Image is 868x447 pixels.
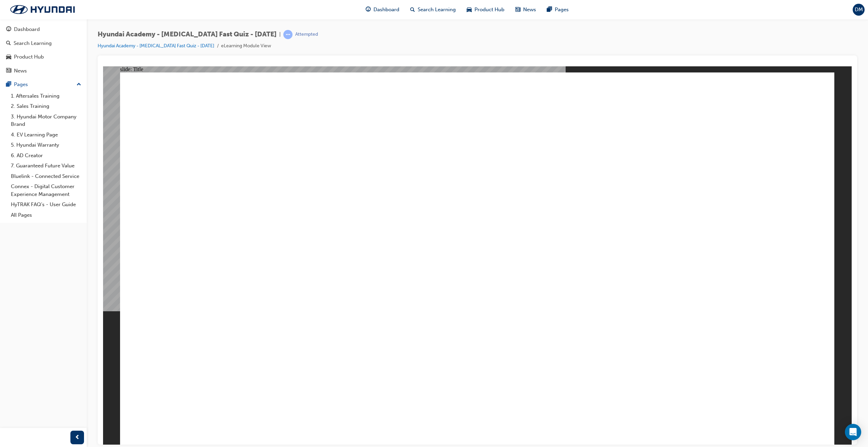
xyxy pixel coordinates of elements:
span: Search Learning [418,6,456,14]
span: pages-icon [547,5,552,14]
span: car-icon [467,5,472,14]
span: pages-icon [6,82,11,88]
div: Search Learning [14,39,52,47]
div: Pages [14,81,28,88]
span: Pages [555,6,569,14]
span: search-icon [6,40,11,47]
div: Open Intercom Messenger [845,424,861,440]
span: DM [855,6,863,14]
span: guage-icon [366,5,371,14]
span: Product Hub [474,6,504,14]
a: 1. Aftersales Training [8,91,84,101]
a: 3. Hyundai Motor Company Brand [8,112,84,130]
button: Pages [3,78,84,91]
li: eLearning Module View [221,42,271,50]
span: learningRecordVerb_ATTEMPT-icon [283,30,293,39]
span: search-icon [410,5,415,14]
span: prev-icon [75,433,80,442]
span: car-icon [6,54,11,60]
img: Trak [3,2,82,17]
span: news-icon [515,5,520,14]
span: | [279,31,281,38]
a: 4. EV Learning Page [8,130,84,140]
a: Connex - Digital Customer Experience Management [8,181,84,199]
a: Bluelink - Connected Service [8,171,84,182]
a: News [3,65,84,77]
a: 5. Hyundai Warranty [8,140,84,150]
a: news-iconNews [510,3,541,17]
div: News [14,67,27,75]
span: Hyundai Academy - [MEDICAL_DATA] Fast Quiz - [DATE] [98,31,277,38]
span: guage-icon [6,27,11,33]
span: News [523,6,536,14]
a: All Pages [8,210,84,220]
span: up-icon [77,80,81,89]
a: Search Learning [3,37,84,50]
div: Dashboard [14,26,40,33]
div: Attempted [295,31,318,38]
button: DM [853,4,865,16]
button: DashboardSearch LearningProduct HubNews [3,22,84,78]
a: Dashboard [3,23,84,36]
a: pages-iconPages [541,3,574,17]
a: 7. Guaranteed Future Value [8,161,84,171]
a: 2. Sales Training [8,101,84,112]
a: guage-iconDashboard [360,3,405,17]
a: car-iconProduct Hub [461,3,510,17]
a: HyTRAK FAQ's - User Guide [8,199,84,210]
div: Product Hub [14,53,44,61]
span: news-icon [6,68,11,74]
a: Product Hub [3,51,84,63]
a: Hyundai Academy - [MEDICAL_DATA] Fast Quiz - [DATE] [98,43,214,49]
a: 6. AD Creator [8,150,84,161]
span: Dashboard [373,6,399,14]
a: search-iconSearch Learning [405,3,461,17]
